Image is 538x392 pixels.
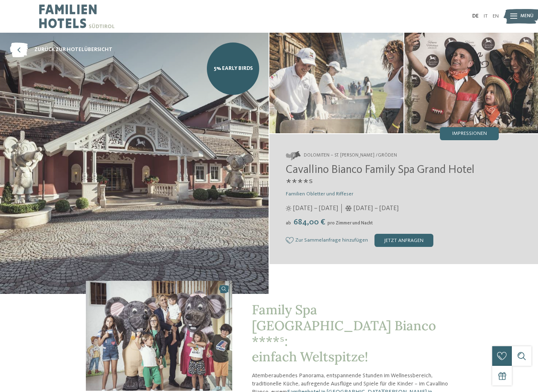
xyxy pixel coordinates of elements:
span: ab [286,221,291,226]
a: EN [493,13,499,19]
img: Im Familienhotel in St. Ulrich in Gröden wunschlos glücklich [269,33,403,133]
i: Öffnungszeiten im Sommer [286,206,291,211]
a: zurück zur Hotelübersicht [10,43,112,57]
span: 684,00 € [292,218,327,226]
span: Cavallino Bianco Family Spa Grand Hotel ****ˢ [286,164,475,190]
span: Menü [520,13,534,20]
i: Öffnungszeiten im Winter [345,206,352,211]
span: Familien Obletter und Riffeser [286,191,353,197]
span: pro Zimmer und Nacht [327,221,373,226]
a: DE [472,13,479,19]
span: Dolomiten – St. [PERSON_NAME] /Gröden [304,152,397,159]
span: Impressionen [452,131,487,137]
span: Family Spa [GEOGRAPHIC_DATA] Bianco ****ˢ: einfach Weltspitze! [252,301,436,365]
span: [DATE] – [DATE] [293,204,338,213]
span: 5% Early Birds [214,65,253,72]
a: 5% Early Birds [207,43,259,95]
span: Zur Sammelanfrage hinzufügen [295,237,368,243]
span: zurück zur Hotelübersicht [34,46,112,54]
span: [DATE] – [DATE] [354,204,399,213]
div: jetzt anfragen [374,234,433,247]
a: IT [484,13,488,19]
img: Im Familienhotel in St. Ulrich in Gröden wunschlos glücklich [86,281,232,391]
